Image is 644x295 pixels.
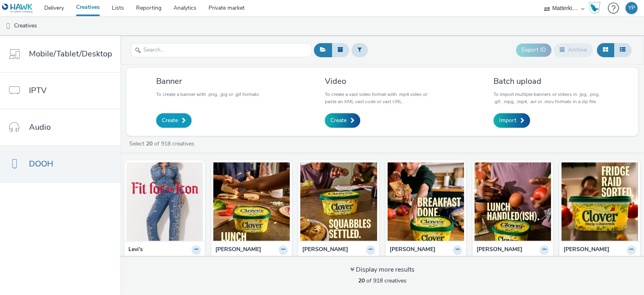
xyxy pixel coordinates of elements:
span: DOOH [29,158,53,170]
strong: [PERSON_NAME] [302,245,348,255]
span: IPTV [29,85,47,96]
a: Import [493,113,530,128]
strong: [PERSON_NAME] [563,245,609,255]
span: Audio [29,121,51,133]
div: Display more results [350,265,415,274]
img: dooh [4,22,12,30]
h3: Batch upload [493,76,608,87]
span: Mobile/Tablet/Desktop [29,48,112,60]
div: Clover_D6_Lunch_Handled_1080x1920px.jpg [477,255,546,271]
button: Table [614,43,632,57]
a: Clover_D6_Fridge_Raid_1080x1920px.jpg [563,255,636,271]
a: Clover_D6_Breakfast_Done_1080x1920px.jpg [390,255,462,271]
img: undefined Logo [2,3,33,13]
a: Clover_D6_Lunch_Handled_1080x1920px.jpg [477,255,549,271]
strong: 20 [146,140,153,147]
strong: Levi's [128,245,143,255]
a: DDS_Hawk_H2_SBAN_AWR_CPM_MULT_MUL_18-34_3P_ALL_A18-34_PMP_Hawk_CPM_SSD_1x1_NA_NA_Hawk_PrOOH [128,255,201,279]
strong: [PERSON_NAME] [390,245,436,255]
strong: 20 [358,277,365,285]
button: Export ID [516,44,551,56]
button: Grid [597,43,614,57]
a: Select of 918 creatives [128,140,198,147]
p: To create a banner with .png, .jpg or .gif formats. [156,91,260,98]
img: Clover_D6_Breakfast_Done_1080x1920px.jpg visual [388,162,464,241]
img: Clover_D6_Lunch_Handled_1080x1920px.jpg visual [475,162,551,241]
div: DDS_Hawk_H2_SBAN_AWR_CPM_MULT_MUL_18-34_3P_ALL_A18-34_PMP_Hawk_CPM_SSD_1x1_NA_NA_Hawk_PrOOH [128,255,198,279]
a: Create [325,113,360,128]
h3: Banner [156,76,260,87]
a: Create [156,113,192,128]
span: Import [499,116,516,125]
span: of 918 creatives [358,277,407,285]
div: YP [628,2,635,14]
img: Clover_D6_Fridge_Raid_1080x1920px.jpg visual [561,162,638,241]
img: DDS_Hawk_H2_SBAN_AWR_CPM_MULT_MUL_18-34_3P_ALL_A18-34_PMP_Hawk_CPM_SSD_1x1_NA_NA_Hawk_PrOOH visual [126,162,203,241]
button: Archive [553,43,593,57]
span: Create [162,116,178,125]
img: Clover_D6_Lunch_Grabbed_1080x1920px (1).jpg visual [213,162,290,241]
strong: [PERSON_NAME] [477,245,522,255]
div: Clover_D6_Fridge_Raid_1080x1920px.jpg [563,255,633,271]
span: Create [330,116,347,125]
a: Clover_D6_Squabbles_Settled_1080x1920px (3).jpg [302,255,375,271]
div: Clover_D6_Lunch_Grabbed_1080x1920px (1).jpg [215,255,285,271]
a: Hawk Academy [588,2,604,15]
input: Search... [131,43,312,57]
p: To create a vast video format with .mp4 video or paste an XML vast code or vast URL. [325,91,440,105]
img: Hawk Academy [588,2,601,15]
p: To import multiple banners or videos in .jpg, .png, .gif, .mpg, .mp4, .avi or .mov formats in a z... [493,91,608,105]
a: Clover_D6_Lunch_Grabbed_1080x1920px (1).jpg [215,255,288,271]
img: Clover_D6_Squabbles_Settled_1080x1920px (3).jpg visual [300,162,377,241]
h3: Video [325,76,440,87]
strong: [PERSON_NAME] [215,245,261,255]
div: Clover_D6_Squabbles_Settled_1080x1920px (3).jpg [302,255,372,271]
div: Clover_D6_Breakfast_Done_1080x1920px.jpg [390,255,459,271]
